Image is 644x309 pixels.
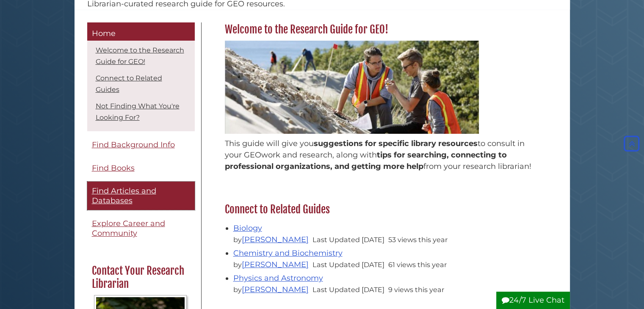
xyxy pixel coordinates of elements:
a: [PERSON_NAME] [242,260,309,269]
span: tips for searching, connecting to professional organizations, and getting more help [225,150,507,171]
span: Last Updated [DATE] [312,235,384,244]
span: This guide will give you [225,139,314,148]
a: Explore Career and Community [87,214,195,243]
span: from your research librarian! [423,162,531,171]
span: Home [92,29,116,38]
span: Find Articles and Databases [92,186,156,205]
span: by [233,285,310,294]
a: Welcome to the Research Guide for GEO! [96,46,184,66]
span: suggestions for specific library resources [314,139,478,148]
span: 9 views this year [388,285,444,294]
span: to consult in your GEO [225,139,525,160]
a: Chemistry and Biochemistry [233,248,343,258]
a: Not Finding What You're Looking For? [96,102,180,121]
span: Find Background Info [92,140,175,149]
a: Biology [233,223,262,233]
a: Find Books [87,159,195,178]
a: [PERSON_NAME] [242,285,309,294]
span: Find Books [92,163,135,173]
span: Last Updated [DATE] [312,260,384,269]
a: Find Background Info [87,135,195,154]
a: Home [87,22,195,41]
span: Last Updated [DATE] [312,285,384,294]
a: Physics and Astronomy [233,273,323,283]
a: Back to Top [622,139,642,149]
span: work and research, along with [261,150,377,160]
span: 61 views this year [388,260,447,269]
a: Connect to Related Guides [96,74,162,94]
h2: Contact Your Research Librarian [88,264,193,291]
a: Find Articles and Databases [87,182,195,210]
span: by [233,235,310,244]
h2: Welcome to the Research Guide for GEO! [221,23,544,36]
a: [PERSON_NAME] [242,235,309,244]
button: 24/7 Live Chat [496,292,570,309]
span: 53 views this year [388,235,448,244]
h2: Connect to Related Guides [221,203,544,216]
span: by [233,260,310,269]
span: Explore Career and Community [92,219,165,238]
